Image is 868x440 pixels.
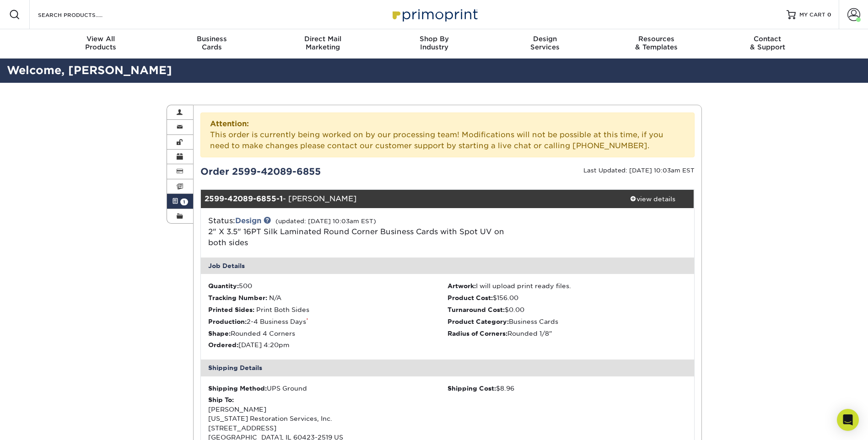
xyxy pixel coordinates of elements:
a: view details [612,190,694,208]
strong: Turnaround Cost: [447,306,505,313]
li: Rounded 1/8" [447,329,687,338]
a: Shop ByIndustry [378,29,490,59]
span: Print Both Sides [256,306,309,313]
strong: Shipping Method: [208,385,267,392]
div: Products [45,35,156,51]
li: $156.00 [447,293,687,302]
span: MY CART [799,11,825,19]
div: UPS Ground [208,384,447,393]
div: Open Intercom Messenger [837,409,859,431]
strong: Radius of Corners: [447,330,507,337]
li: Business Cards [447,317,687,326]
a: Contact& Support [712,29,823,59]
a: Direct MailMarketing [267,29,378,59]
small: Last Updated: [DATE] 10:03am EST [583,167,695,174]
div: - [PERSON_NAME] [201,190,612,208]
span: 2" X 3.5" 16PT Silk Laminated Round Corner Business Cards with Spot UV on both sides [208,227,504,247]
small: (updated: [DATE] 10:03am EST) [275,218,376,225]
a: 1 [167,194,194,209]
a: DesignServices [490,29,601,59]
li: 2-4 Business Days [208,317,447,326]
strong: Product Category: [447,318,509,325]
li: Rounded 4 Corners [208,329,447,338]
strong: Production: [208,318,247,325]
strong: Printed Sides: [208,306,254,313]
input: SEARCH PRODUCTS..... [37,9,126,20]
span: Design [490,35,601,43]
strong: Product Cost: [447,294,493,301]
span: 1 [180,199,188,205]
div: view details [612,194,694,204]
strong: Ordered: [208,341,238,349]
div: This order is currently being worked on by our processing team! Modifications will not be possibl... [200,113,695,157]
img: Primoprint [388,5,480,24]
div: Cards [156,35,267,51]
strong: 2599-42089-6855-1 [205,194,283,203]
div: Job Details [201,258,694,274]
strong: Attention: [210,119,249,128]
div: $8.96 [447,384,687,393]
div: & Templates [601,35,712,51]
li: $0.00 [447,305,687,314]
a: View AllProducts [45,29,156,59]
div: Status: [201,215,529,248]
span: Business [156,35,267,43]
span: Contact [712,35,823,43]
span: Shop By [378,35,490,43]
div: Order 2599-42089-6855 [194,165,447,178]
strong: Artwork: [447,282,476,290]
li: [DATE] 4:20pm [208,340,447,349]
a: Design [235,216,261,225]
div: Industry [378,35,490,51]
strong: Quantity: [208,282,239,290]
a: BusinessCards [156,29,267,59]
div: Shipping Details [201,360,694,376]
li: 500 [208,281,447,290]
li: I will upload print ready files. [447,281,687,290]
span: Direct Mail [267,35,378,43]
strong: Ship To: [208,396,234,403]
span: View All [45,35,156,43]
span: 0 [827,11,831,18]
strong: Shipping Cost: [447,385,496,392]
strong: Shape: [208,330,231,337]
div: & Support [712,35,823,51]
a: Resources& Templates [601,29,712,59]
span: Resources [601,35,712,43]
div: Services [490,35,601,51]
strong: Tracking Number: [208,294,267,301]
span: N/A [269,294,281,301]
div: Marketing [267,35,378,51]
